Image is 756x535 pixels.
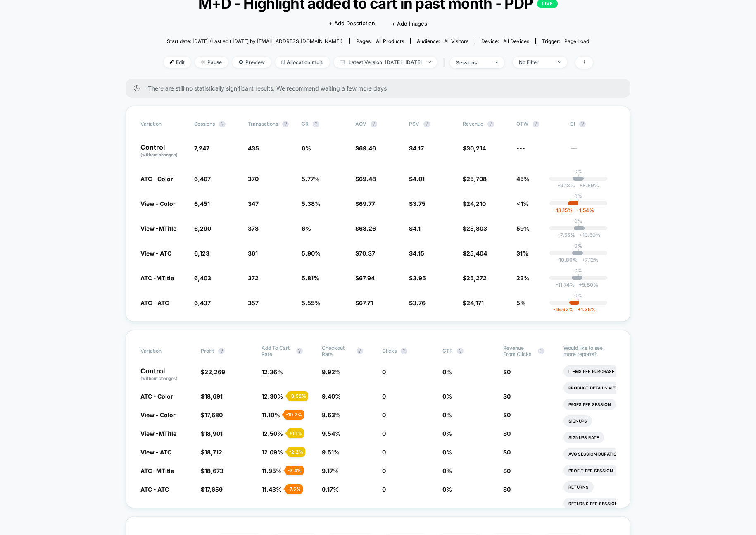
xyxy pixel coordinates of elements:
button: ? [371,121,377,127]
span: 5.55 % [302,299,321,306]
span: ATC -MTitle [140,467,174,474]
span: 11.10 % [262,411,280,418]
img: edit [170,60,174,64]
span: CTR [442,348,453,354]
img: calendar [340,60,345,64]
span: 0 % [442,393,452,400]
span: -7.55 % [558,232,575,238]
span: $ [503,486,511,493]
span: 68.26 [359,225,376,232]
div: - 0.52 % [287,391,308,401]
span: $ [463,299,484,306]
div: - 10.2 % [284,410,304,420]
span: View - ATC [140,250,171,257]
span: 6,123 [194,250,209,257]
span: 3.76 [413,299,426,306]
span: + [578,306,581,313]
div: - 2.2 % [287,447,305,457]
span: Checkout Rate [322,345,352,357]
div: - 7.5 % [285,484,303,494]
p: | [578,174,579,181]
span: 12.30 % [262,393,283,400]
button: ? [538,348,544,354]
span: 67.71 [359,299,373,306]
span: 6 % [302,145,311,152]
span: 6,407 [194,175,211,182]
span: Pause [195,57,228,68]
span: $ [201,486,223,493]
button: ? [457,348,464,354]
p: Control [140,144,186,158]
span: $ [463,200,486,207]
span: 0 [507,411,511,418]
span: 0 % [442,486,452,493]
span: Variation [140,121,186,127]
span: $ [463,250,487,257]
span: (without changes) [140,376,178,381]
span: $ [409,175,425,182]
span: 12.50 % [262,430,283,437]
img: end [428,61,431,63]
span: 69.77 [359,200,375,207]
span: ATC - ATC [140,486,169,493]
span: 1.35 % [573,306,596,313]
span: Sessions [194,121,215,127]
span: -15.62 % [553,306,573,313]
span: 372 [248,275,259,282]
span: + [582,257,585,263]
span: $ [355,200,375,207]
span: 347 [248,200,259,207]
li: Product Details Views Rate [563,382,639,394]
button: ? [282,121,289,127]
span: --- [516,145,525,152]
span: 8.89 % [575,182,599,189]
span: $ [503,368,511,375]
li: Avg Session Duration [563,448,625,460]
span: 4.17 [413,145,424,152]
span: $ [201,368,225,375]
span: Device: [475,38,535,44]
span: 0 [507,393,511,400]
span: 0 [507,368,511,375]
span: 12.36 % [262,368,283,375]
div: + 1.1 % [287,428,304,438]
span: 4.1 [413,225,421,232]
span: 3.95 [413,275,426,282]
p: Control [140,368,193,382]
span: Profit [201,348,214,354]
p: 0% [574,292,582,299]
span: CR [302,121,309,127]
span: 17,680 [204,411,223,418]
span: 18,691 [204,393,223,400]
span: 5.38 % [302,200,321,207]
span: 0 % [442,411,452,418]
span: 7.12 % [578,257,599,263]
span: 9.92 % [322,368,341,375]
span: There are still no statistically significant results. We recommend waiting a few more days [148,85,614,92]
span: $ [409,225,421,232]
span: ATC - Color [140,175,173,182]
span: all devices [503,38,529,44]
span: 5% [516,299,526,306]
span: 67.94 [359,275,375,282]
span: $ [463,175,487,182]
span: Preview [232,57,271,68]
span: AOV [355,121,366,127]
span: + [579,232,582,238]
span: 4.01 [413,175,425,182]
span: $ [201,393,223,400]
button: ? [423,121,430,127]
span: 0 [507,467,511,474]
p: | [578,199,579,205]
span: + Add Description [329,19,375,28]
span: 0 [382,467,386,474]
span: 18,712 [204,449,222,456]
span: View - Color [140,200,176,207]
span: $ [503,393,511,400]
span: CI [570,121,616,127]
span: 5.77 % [302,175,320,182]
span: Edit [164,57,191,68]
span: 25,803 [466,225,487,232]
span: -11.74 % [556,282,575,288]
span: OTW [516,121,562,127]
